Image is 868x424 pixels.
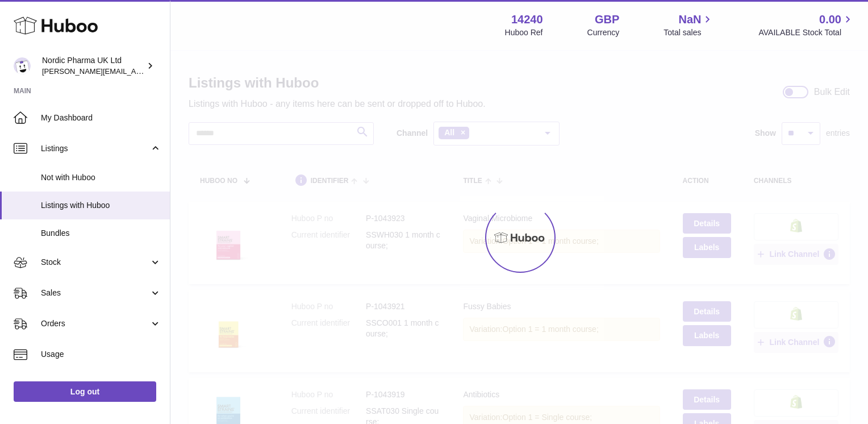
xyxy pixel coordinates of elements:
[595,12,619,27] strong: GBP
[41,257,149,268] span: Stock
[41,143,149,154] span: Listings
[758,27,854,38] span: AVAILABLE Stock Total
[663,27,714,38] span: Total sales
[678,12,701,27] span: NaN
[41,113,161,123] span: My Dashboard
[41,200,161,211] span: Listings with Huboo
[819,12,841,27] span: 0.00
[41,349,161,360] span: Usage
[41,318,149,329] span: Orders
[42,55,144,77] div: Nordic Pharma UK Ltd
[505,27,543,38] div: Huboo Ref
[511,12,543,27] strong: 14240
[758,12,854,38] a: 0.00 AVAILABLE Stock Total
[587,27,620,38] div: Currency
[41,288,149,298] span: Sales
[41,172,161,183] span: Not with Huboo
[14,57,31,74] img: joe.plant@parapharmdev.com
[14,381,156,402] a: Log out
[663,12,714,38] a: NaN Total sales
[41,228,161,239] span: Bundles
[42,66,228,76] span: [PERSON_NAME][EMAIL_ADDRESS][DOMAIN_NAME]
